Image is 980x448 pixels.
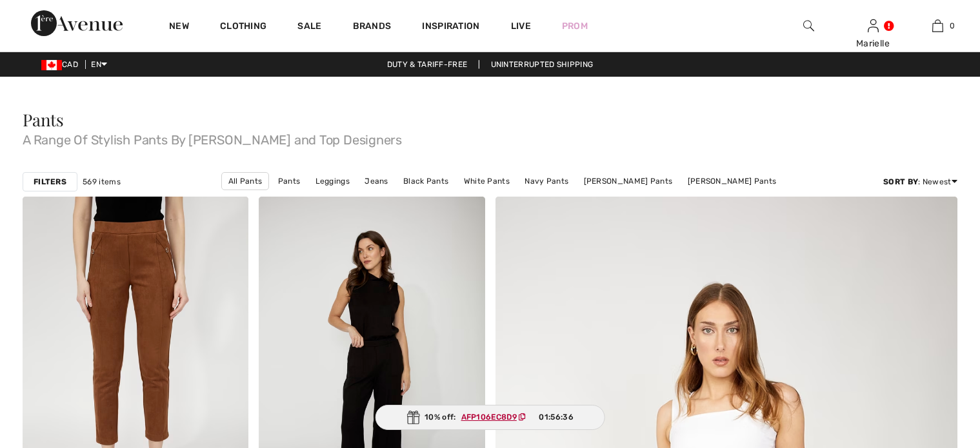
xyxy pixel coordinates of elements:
[31,10,123,36] img: 1ère Avenue
[297,21,321,34] a: Sale
[397,173,455,190] a: Black Pants
[457,173,516,190] a: White Pants
[518,173,575,190] a: Navy Pants
[841,37,905,50] div: Marielle
[883,177,918,186] strong: Sort By
[868,19,879,32] a: Sign In
[883,176,957,188] div: : Newest
[34,176,66,188] strong: Filters
[461,413,517,422] ins: AFP106EC8D9
[375,405,605,430] div: 10% off:
[577,173,679,190] a: [PERSON_NAME] Pants
[406,411,419,424] img: Gift.svg
[511,19,531,33] a: Live
[169,21,189,34] a: New
[221,172,270,190] a: All Pants
[803,18,814,34] img: search the website
[539,411,573,423] span: 01:56:36
[868,18,879,34] img: My Info
[681,173,783,190] a: [PERSON_NAME] Pants
[220,21,266,34] a: Clothing
[91,60,107,69] span: EN
[83,176,121,188] span: 569 items
[23,128,957,146] span: A Range Of Stylish Pants By [PERSON_NAME] and Top Designers
[358,173,395,190] a: Jeans
[41,60,83,69] span: CAD
[23,108,64,131] span: Pants
[41,60,62,70] img: Canadian Dollar
[422,21,479,34] span: Inspiration
[906,18,969,34] a: 0
[950,20,955,32] span: 0
[562,19,588,33] a: Prom
[272,173,307,190] a: Pants
[353,21,392,34] a: Brands
[932,18,943,34] img: My Bag
[309,173,356,190] a: Leggings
